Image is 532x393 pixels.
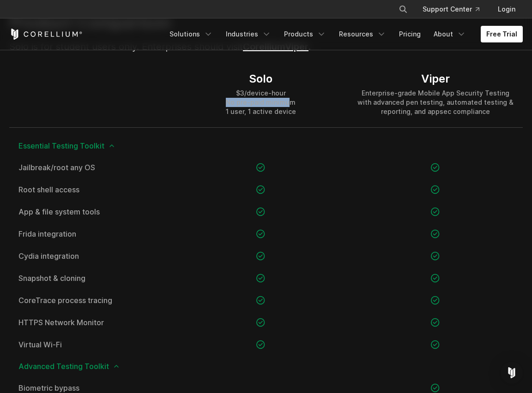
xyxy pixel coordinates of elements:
a: HTTPS Network Monitor [18,319,164,326]
a: Viper [285,41,308,52]
a: Solutions [164,26,218,42]
a: Cydia integration [18,252,164,260]
div: $3/device-hour No pre-paid minimum 1 user, 1 active device [226,89,296,116]
a: Resources [333,26,392,42]
a: Frida integration [18,230,164,238]
div: Viper [357,72,514,86]
a: Root shell access [18,186,164,193]
a: Jailbreak/root any OS [18,164,164,171]
a: Snapshot & cloning [18,274,164,282]
a: Products [278,26,332,42]
a: Support Center [415,1,487,18]
a: App & file system tools [18,208,164,215]
span: Essential Testing Toolkit [18,142,514,149]
a: CoreTrace process tracing [18,297,164,304]
span: Solo is for student users only. Enterprises should visit [9,41,285,52]
a: Biometric bypass [18,384,164,392]
button: Search [395,1,411,18]
a: Virtual Wi-Fi [18,341,164,348]
a: Pricing [393,26,426,42]
div: Navigation Menu [164,26,523,42]
div: Solo [226,72,296,86]
a: Corellium [243,41,285,52]
a: Industries [220,26,277,42]
a: Corellium Home [9,29,83,40]
a: About [428,26,472,42]
div: Enterprise-grade Mobile App Security Testing with advanced pen testing, automated testing & repor... [357,89,514,116]
span: Advanced Testing Toolkit [18,363,514,370]
div: Open Intercom Messenger [501,362,523,384]
a: Free Trial [481,26,523,42]
span: . [285,41,311,52]
div: Navigation Menu [387,1,523,18]
a: Login [490,1,523,18]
